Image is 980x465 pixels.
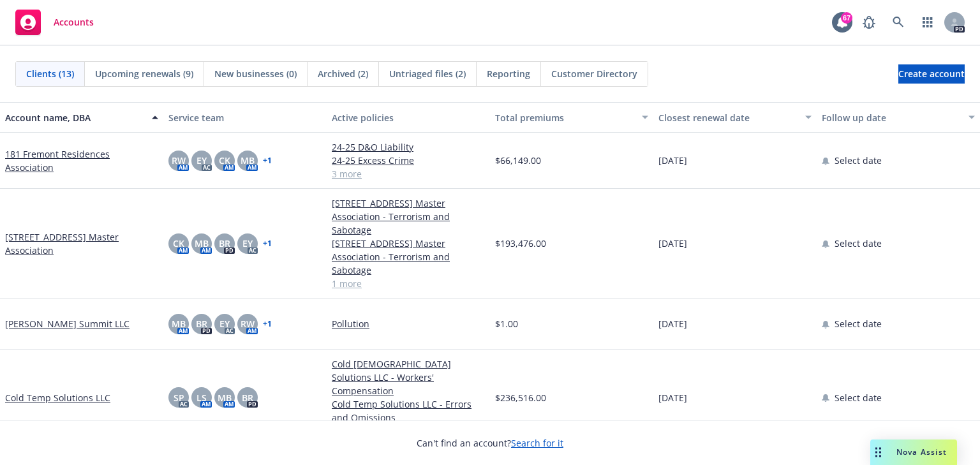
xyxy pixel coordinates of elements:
[241,154,255,167] span: MB
[172,154,186,167] span: RW
[898,64,965,84] a: Create account
[214,67,297,80] span: New businesses (0)
[5,317,130,330] a: [PERSON_NAME] Summit LLC
[658,237,687,250] span: [DATE]
[332,277,485,290] a: 1 more
[835,391,882,404] span: Select date
[195,237,209,250] span: MB
[196,317,207,330] span: BR
[54,17,94,27] span: Accounts
[835,317,882,330] span: Select date
[219,317,230,330] span: EY
[389,67,466,80] span: Untriaged files (2)
[658,154,687,167] span: [DATE]
[332,357,485,397] a: Cold [DEMOGRAPHIC_DATA] Solutions LLC - Workers' Compensation
[5,230,158,257] a: [STREET_ADDRESS] Master Association
[173,237,184,250] span: CK
[242,391,253,404] span: BR
[168,111,322,124] div: Service team
[26,67,74,80] span: Clients (13)
[898,62,965,86] span: Create account
[332,154,485,167] a: 24-25 Excess Crime
[219,237,230,250] span: BR
[658,391,687,404] span: [DATE]
[332,317,485,330] a: Pollution
[870,439,886,465] div: Drag to move
[417,436,563,450] span: Can't find an account?
[10,4,99,40] a: Accounts
[241,317,255,330] span: RW
[658,111,798,124] div: Closest renewal date
[318,67,368,80] span: Archived (2)
[487,67,530,80] span: Reporting
[5,147,158,174] a: 181 Fremont Residences Association
[332,167,485,181] a: 3 more
[870,439,957,465] button: Nova Assist
[332,237,485,277] a: [STREET_ADDRESS] Master Association - Terrorism and Sabotage
[658,317,687,330] span: [DATE]
[495,317,518,330] span: $1.00
[886,10,911,35] a: Search
[95,67,193,80] span: Upcoming renewals (9)
[653,102,817,133] button: Closest renewal date
[327,102,490,133] button: Active policies
[495,237,546,250] span: $193,476.00
[263,320,272,328] a: + 1
[263,240,272,247] a: + 1
[495,111,634,124] div: Total premiums
[172,317,186,330] span: MB
[817,102,980,133] button: Follow up date
[511,437,563,449] a: Search for it
[495,391,546,404] span: $236,516.00
[174,391,184,404] span: SP
[332,140,485,154] a: 24-25 D&O Liability
[197,154,207,167] span: EY
[896,447,947,457] span: Nova Assist
[835,154,882,167] span: Select date
[197,391,207,404] span: LS
[822,111,961,124] div: Follow up date
[332,111,485,124] div: Active policies
[495,154,541,167] span: $66,149.00
[219,154,230,167] span: CK
[856,10,882,35] a: Report a Bug
[915,10,940,35] a: Switch app
[835,237,882,250] span: Select date
[332,196,485,237] a: [STREET_ADDRESS] Master Association - Terrorism and Sabotage
[332,397,485,424] a: Cold Temp Solutions LLC - Errors and Omissions
[490,102,653,133] button: Total premiums
[841,12,852,24] div: 67
[5,111,144,124] div: Account name, DBA
[551,67,637,80] span: Customer Directory
[242,237,253,250] span: EY
[163,102,327,133] button: Service team
[5,391,110,404] a: Cold Temp Solutions LLC
[263,157,272,165] a: + 1
[218,391,232,404] span: MB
